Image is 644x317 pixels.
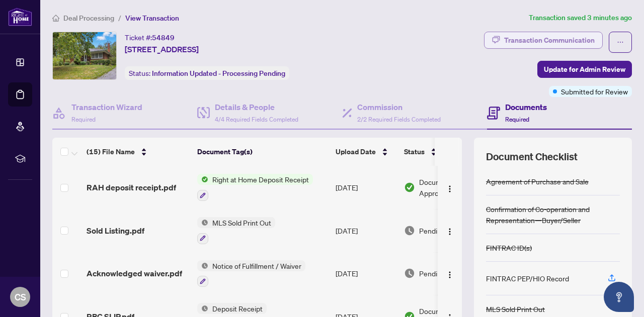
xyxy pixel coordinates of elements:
[486,176,589,187] div: Agreement of Purchase and Sale
[125,43,199,55] span: [STREET_ADDRESS]
[332,138,400,166] th: Upload Date
[419,176,481,198] span: Document Approved
[357,116,441,123] span: 2/2 Required Fields Completed
[486,150,578,164] span: Document Checklist
[404,268,415,279] img: Document Status
[446,271,454,279] img: Logo
[152,69,285,78] span: Information Updated - Processing Pending
[215,116,298,123] span: 4/4 Required Fields Completed
[561,86,628,97] span: Submitted for Review
[442,179,458,195] button: Logo
[71,116,96,123] span: Required
[53,32,116,79] img: IMG-E12420676_1.jpg
[486,203,620,226] div: Confirmation of Co-operation and Representation—Buyer/Seller
[505,101,547,113] h4: Documents
[208,260,305,271] span: Notice of Fulfillment / Waiver
[486,273,569,284] div: FINTRAC PEP/HIO Record
[332,209,400,252] td: [DATE]
[87,146,135,157] span: (15) File Name
[357,101,441,113] h4: Commission
[336,146,376,157] span: Upload Date
[419,268,469,279] span: Pending Review
[442,265,458,281] button: Logo
[197,217,208,228] img: Status Icon
[604,282,634,312] button: Open asap
[404,182,415,193] img: Document Status
[63,14,114,23] span: Deal Processing
[617,39,624,46] span: ellipsis
[118,12,121,24] li: /
[332,166,400,209] td: [DATE]
[486,303,545,314] div: MLS Sold Print Out
[87,267,182,279] span: Acknowledged waiver.pdf
[544,61,625,77] span: Update for Admin Review
[15,290,26,304] span: CS
[446,228,454,236] img: Logo
[197,174,208,185] img: Status Icon
[332,252,400,295] td: [DATE]
[404,146,425,157] span: Status
[446,185,454,193] img: Logo
[505,116,529,123] span: Required
[87,181,176,193] span: RAH deposit receipt.pdf
[52,15,59,22] span: home
[442,223,458,239] button: Logo
[484,32,603,49] button: Transaction Communication
[197,217,275,244] button: Status IconMLS Sold Print Out
[208,303,267,314] span: Deposit Receipt
[400,138,486,166] th: Status
[125,66,289,80] div: Status:
[208,217,275,228] span: MLS Sold Print Out
[215,101,298,113] h4: Details & People
[197,303,208,314] img: Status Icon
[152,33,175,42] span: 54849
[197,174,313,201] button: Status IconRight at Home Deposit Receipt
[404,225,415,236] img: Document Status
[8,8,32,26] img: logo
[486,242,532,253] div: FINTRAC ID(s)
[125,14,179,23] span: View Transaction
[125,32,175,43] div: Ticket #:
[419,225,469,236] span: Pending Review
[83,138,193,166] th: (15) File Name
[197,260,305,287] button: Status IconNotice of Fulfillment / Waiver
[193,138,332,166] th: Document Tag(s)
[529,12,632,24] article: Transaction saved 3 minutes ago
[537,61,632,78] button: Update for Admin Review
[87,225,144,237] span: Sold Listing.pdf
[504,32,595,48] div: Transaction Communication
[71,101,142,113] h4: Transaction Wizard
[208,174,313,185] span: Right at Home Deposit Receipt
[197,260,208,271] img: Status Icon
